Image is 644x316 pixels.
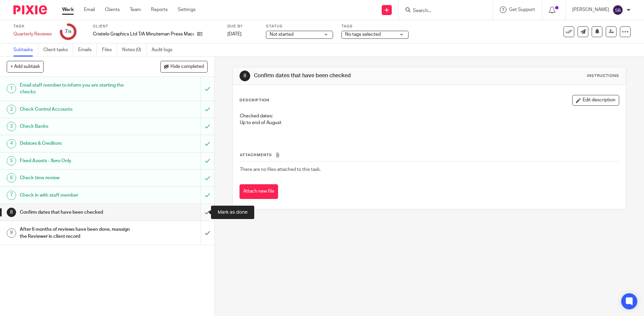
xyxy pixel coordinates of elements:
h1: Check time review [20,173,136,183]
div: 9 [7,228,16,238]
span: Not started [270,32,293,37]
span: Hide completed [170,64,204,70]
div: Quarterly Reviews [13,31,52,37]
span: No tags selected [345,32,381,37]
h1: Email staff member to inform you are starting the checks [20,80,136,97]
a: Team [130,6,141,13]
a: Audit logs [152,43,177,57]
div: 1 [7,84,16,93]
span: There are no files attached to this task. [240,167,321,172]
label: Due by [227,24,258,29]
div: 4 [7,139,16,148]
button: Edit description [572,95,619,106]
a: Settings [178,6,196,13]
span: [DATE] [227,32,241,36]
div: 7 [65,28,71,35]
a: Notes (0) [122,43,147,57]
h1: Fixed Assets - Xero Only [20,156,136,166]
h1: Check Control Accounts [20,104,136,114]
div: 5 [7,156,16,166]
small: /9 [68,30,71,34]
h1: Check in with staff member [20,190,136,200]
div: 8 [7,208,16,217]
h1: Confirm dates that have been checked [254,72,444,79]
button: Hide completed [160,61,208,72]
a: Subtasks [13,43,38,57]
a: Reports [151,6,168,13]
a: Files [102,43,117,57]
p: Up to end of August [240,119,619,126]
img: svg%3E [612,5,623,15]
h1: Debtors & Creditors [20,138,136,148]
a: Client tasks [43,43,73,57]
div: 6 [7,173,16,183]
a: Work [62,6,74,13]
p: Description [239,98,269,103]
span: Get Support [509,7,535,12]
div: 7 [7,191,16,200]
h1: Confirm dates that have been checked [20,207,136,217]
label: Status [266,24,333,29]
input: Search [412,8,473,14]
div: 3 [7,122,16,131]
div: Instructions [587,73,619,79]
a: Clients [105,6,120,13]
p: Checked dates: [240,113,619,119]
div: 8 [239,71,250,81]
button: Attach new file [239,184,278,199]
a: Emails [78,43,97,57]
div: 2 [7,105,16,114]
h1: Check Banks [20,121,136,131]
h1: After 6 months of reviews have been done, reassign the Reviewer in client record [20,224,136,241]
p: Cristelo Graphics Ltd T/A Minuteman Press Macclesfield [93,31,194,37]
label: Task [13,24,52,29]
button: + Add subtask [7,61,44,72]
span: Attachments [240,153,272,157]
a: Email [84,6,95,13]
label: Tags [341,24,409,29]
p: [PERSON_NAME] [572,6,609,13]
label: Client [93,24,219,29]
img: Pixie [13,5,47,14]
